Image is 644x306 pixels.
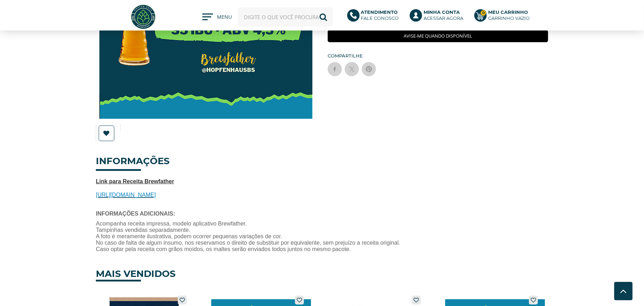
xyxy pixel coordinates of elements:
img: pinterest sharing button [365,66,372,73]
p: Fale conosco [361,9,399,21]
input: Avise-me quando disponível [328,30,548,42]
a: [URL][DOMAIN_NAME] [96,192,156,198]
b: Meu Carrinho [488,9,528,15]
a: Minha ContaAcessar agora [410,9,467,25]
a: Lista de Desejos [96,126,119,141]
span: Acompanha receita impressa, modelo aplicativo Brewfather. Tampinhas vendidas separadamente. A fot... [96,221,400,252]
b: Atendimento [361,9,398,15]
b: Minha Conta [424,9,460,15]
strong: Link para Receita Brewfather [96,178,174,184]
p: Acessar agora [424,9,463,21]
a: AtendimentoFale conosco [347,9,403,25]
img: twitter sharing button [348,66,355,73]
span: INFORMAÇÕES ADICIONAIS: [96,211,175,217]
strong: 0 [480,10,486,16]
div: Carrinho Vazio [488,15,530,21]
input: Digite o que você procura [238,7,333,27]
img: facebook sharing button [331,66,338,73]
button: MENU [202,13,231,21]
span: MENU [217,13,231,24]
button: Buscar [313,7,333,27]
img: Hopfen Haus BrewShop [130,4,157,30]
h4: MAIS VENDIDOS [96,263,141,282]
